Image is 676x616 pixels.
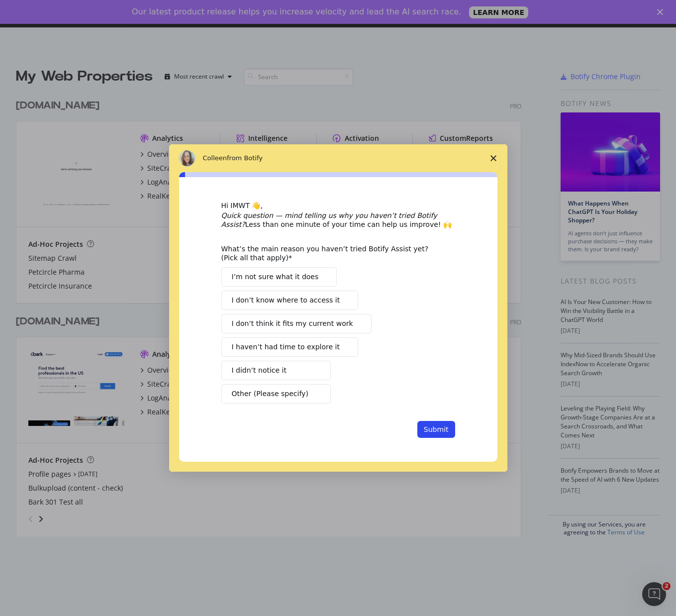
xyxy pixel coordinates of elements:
[221,291,359,310] button: I don’t know where to access it
[221,361,331,380] button: I didn’t notice it
[469,6,528,18] a: LEARN MORE
[221,244,440,262] div: What’s the main reason you haven’t tried Botify Assist yet? (Pick all that apply)
[232,342,340,352] span: I haven’t had time to explore it
[227,154,263,162] span: from Botify
[657,9,667,15] div: Close
[232,365,287,376] span: I didn’t notice it
[232,389,308,399] span: Other (Please specify)
[221,211,455,229] div: Less than one minute of your time can help us improve! 🙌
[221,267,337,287] button: I’m not sure what it does
[417,421,455,438] button: Submit
[232,272,319,282] span: I’m not sure what it does
[480,144,507,172] span: Close survey
[221,314,372,333] button: I don’t think it fits my current work
[221,337,358,357] button: I haven’t had time to explore it
[203,154,227,162] span: Colleen
[232,318,353,329] span: I don’t think it fits my current work
[221,384,331,404] button: Other (Please specify)
[221,201,455,211] div: Hi IMWT 👋,
[232,295,340,306] span: I don’t know where to access it
[132,7,461,17] div: Our latest product release helps you increase velocity and lead the AI search race.
[179,150,195,166] img: Profile image for Colleen
[221,211,437,228] i: Quick question — mind telling us why you haven’t tried Botify Assist?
